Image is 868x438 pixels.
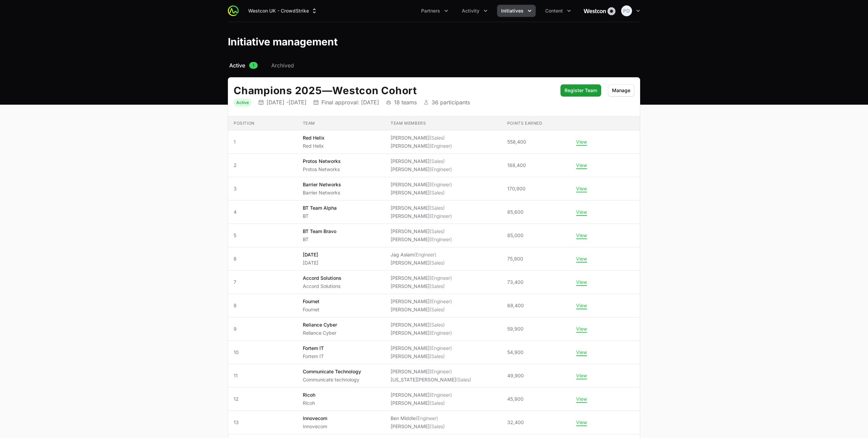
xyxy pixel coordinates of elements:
span: (Engineer) [430,369,452,374]
div: Supplier switch menu [244,5,322,17]
button: View [576,303,587,309]
span: 11 [234,372,292,379]
span: 170,900 [507,185,526,192]
span: (Sales) [430,307,445,312]
li: [PERSON_NAME] [391,158,452,165]
p: Red Helix [303,134,324,141]
button: View [576,256,587,262]
div: Content menu [541,5,575,17]
span: 59,900 [507,326,524,332]
span: (Engineer) [430,392,452,398]
span: (Engineer) [430,236,452,242]
span: 5 [234,232,292,239]
p: [DATE] [303,251,318,258]
button: Manage [608,84,634,97]
span: Content [545,7,563,14]
span: (Sales) [456,377,471,382]
span: (Sales) [430,423,445,429]
button: Initiatives [497,5,536,17]
span: 85,000 [507,232,524,239]
img: ActivitySource [228,5,239,16]
span: 49,900 [507,372,524,379]
span: (Engineer) [430,330,452,336]
p: Fortem IT [303,345,324,352]
span: 12 [234,396,292,402]
span: 9 [234,326,292,332]
span: 188,400 [507,162,526,169]
p: 36 participants [432,99,470,106]
span: 73,400 [507,279,524,286]
span: (Sales) [430,283,445,289]
span: (Sales) [430,353,445,359]
span: (Engineer) [430,182,452,187]
button: View [576,186,587,192]
span: 32,400 [507,419,524,426]
p: Communicate technology [303,376,361,383]
span: 68,400 [507,302,524,309]
span: — [322,84,333,97]
span: (Sales) [430,322,445,328]
p: Accord Solutions [303,283,341,290]
p: Barrier Networks [303,181,341,188]
li: [PERSON_NAME] [391,400,452,406]
th: Team members [385,117,502,130]
li: [PERSON_NAME] [391,166,452,173]
span: 45,900 [507,396,524,402]
span: 54,900 [507,349,524,356]
div: Activity menu [458,5,492,17]
span: 10 [234,349,292,356]
p: Final approval: [DATE] [321,99,379,106]
li: [PERSON_NAME] [391,298,452,305]
span: 2 [234,162,292,169]
li: [PERSON_NAME] [391,181,452,188]
span: (Sales) [430,205,445,211]
span: (Sales) [430,400,445,406]
nav: Initiative activity log navigation [228,61,640,69]
li: [US_STATE][PERSON_NAME] [391,376,471,383]
button: View [576,396,587,402]
li: [PERSON_NAME] [391,353,452,360]
li: [PERSON_NAME] [391,306,452,313]
li: [PERSON_NAME] [391,134,452,141]
li: [PERSON_NAME] [391,392,452,398]
li: [PERSON_NAME] [391,228,452,235]
li: [PERSON_NAME] [391,345,452,352]
p: Innovecom [303,415,327,422]
p: Ricoh [303,400,315,406]
span: Partners [421,7,440,14]
h1: Initiative management [228,36,338,48]
p: Protos Networks [303,166,341,173]
span: (Engineer) [414,252,436,257]
span: 75,900 [507,255,523,262]
span: Initiatives [501,7,524,14]
img: Westcon UK [583,4,616,18]
span: (Engineer) [430,143,452,149]
span: (Engineer) [430,275,452,281]
p: [DATE] [303,259,318,266]
span: 8 [234,302,292,309]
p: BT Team Alpha [303,205,337,211]
span: (Sales) [430,260,445,266]
span: 1 [249,62,258,69]
li: [PERSON_NAME] [391,213,452,220]
p: Protos Networks [303,158,341,165]
span: 85,600 [507,209,524,215]
button: View [576,373,587,379]
button: Westcon UK - CrowdStrike [244,5,322,17]
span: (Engineer) [430,298,452,304]
div: Main navigation [239,5,575,17]
button: Partners [417,5,452,17]
span: (Engineer) [430,166,452,172]
p: Red Helix [303,143,324,149]
p: BT Team Bravo [303,228,336,235]
p: [DATE] - [DATE] [267,99,307,106]
button: Register Team [560,84,601,97]
li: [PERSON_NAME] [391,189,452,196]
span: 6 [234,255,292,262]
p: BT [303,236,336,243]
span: Activity [462,7,479,14]
button: View [576,349,587,355]
p: Communicate Technology [303,368,361,375]
span: 1 [234,139,292,145]
p: Reliance Cyber [303,321,337,328]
